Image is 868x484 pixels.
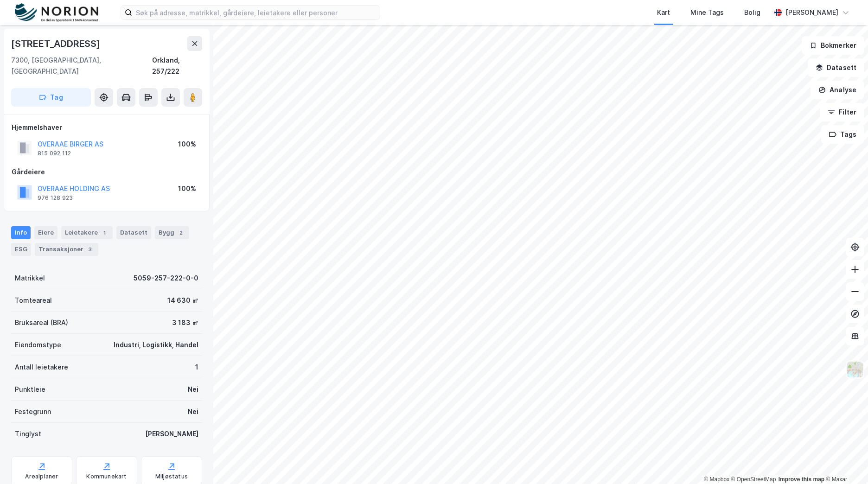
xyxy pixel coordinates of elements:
img: Z [846,361,864,378]
div: 1 [100,228,109,237]
div: Arealplaner [25,473,58,480]
div: Kommunekart [86,473,127,480]
div: Kontrollprogram for chat [822,439,868,484]
div: 5059-257-222-0-0 [134,273,198,284]
div: Transaksjoner [35,243,98,256]
div: Hjemmelshaver [12,122,202,133]
button: Datasett [808,58,864,77]
div: Leietakere [61,226,113,239]
div: Orkland, 257/222 [152,55,202,77]
div: 2 [176,228,185,237]
button: Tag [11,88,91,107]
div: Industri, Logistikk, Handel [114,339,198,350]
div: Nei [188,384,198,395]
div: [PERSON_NAME] [785,7,838,18]
div: ESG [11,243,31,256]
div: Eiere [34,226,57,239]
a: Mapbox [704,476,729,483]
div: 3 183 ㎡ [172,317,198,328]
div: Antall leietakere [15,362,68,373]
div: Gårdeiere [12,166,202,178]
div: Bruksareal (BRA) [15,317,68,328]
button: Analyse [811,81,864,99]
div: 3 [85,245,95,254]
div: Mine Tags [690,7,724,18]
button: Bokmerker [802,36,864,55]
div: 1 [195,362,198,373]
div: 100% [178,183,196,194]
div: 100% [178,139,196,150]
div: Eiendomstype [15,339,61,350]
iframe: Chat Widget [822,439,868,484]
div: [STREET_ADDRESS] [11,36,102,51]
div: Punktleie [15,384,45,395]
div: Datasett [116,226,151,239]
div: Bygg [155,226,189,239]
div: 14 630 ㎡ [167,295,198,306]
div: Tinglyst [15,428,41,439]
div: Tomteareal [15,295,52,306]
div: 7300, [GEOGRAPHIC_DATA], [GEOGRAPHIC_DATA] [11,55,152,77]
div: Nei [188,406,198,417]
button: Filter [820,103,864,121]
input: Søk på adresse, matrikkel, gårdeiere, leietakere eller personer [132,6,380,19]
a: OpenStreetMap [731,476,776,483]
div: Matrikkel [15,273,45,284]
div: [PERSON_NAME] [145,428,198,439]
div: Bolig [744,7,760,18]
div: 976 128 923 [38,194,73,202]
a: Improve this map [779,476,824,483]
div: Miljøstatus [155,473,188,480]
button: Tags [821,125,864,144]
div: Kart [657,7,670,18]
div: Festegrunn [15,406,51,417]
img: norion-logo.80e7a08dc31c2e691866.png [15,3,98,22]
div: Info [11,226,31,239]
div: 815 092 112 [38,150,71,157]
